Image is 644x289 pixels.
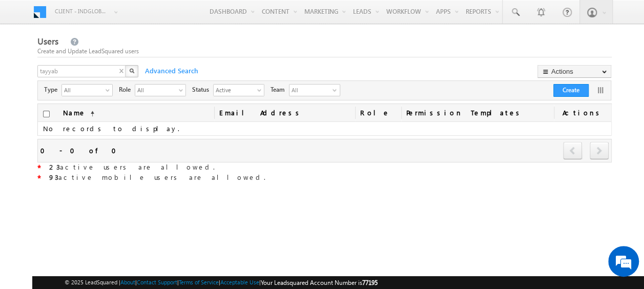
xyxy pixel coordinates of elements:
a: Acceptable Use [220,279,259,285]
a: Terms of Service [179,279,219,285]
img: Search [129,68,134,73]
span: Status [192,85,213,94]
button: Create [553,84,589,97]
span: active users are allowed. [49,162,215,171]
span: Your Leadsquared Account Number is [261,279,378,286]
button: Actions [537,65,611,78]
a: next [590,143,609,159]
span: Advanced Search [140,66,201,75]
strong: 23 [49,162,60,171]
span: Type [44,85,61,94]
a: prev [563,143,583,159]
a: About [120,279,135,285]
span: select [179,87,187,93]
a: Contact Support [137,279,177,285]
a: Email Address [214,104,355,121]
span: select [106,87,114,93]
span: Permission Templates [401,104,554,121]
td: No records to display. [38,122,611,136]
span: Role [119,85,135,94]
span: 77195 [362,279,378,286]
a: Name [58,104,99,121]
span: Client - indglobal2 (77195) [55,6,109,16]
span: Actions [554,104,611,121]
span: prev [563,142,582,159]
strong: 93 [49,173,58,181]
div: 0 - 0 of 0 [40,144,122,156]
input: Search Users [37,65,127,77]
span: © 2025 LeadSquared | | | | | [65,278,378,287]
span: select [257,87,265,93]
span: Users [37,35,58,47]
a: Role [355,104,402,121]
span: next [590,142,609,159]
span: All [289,85,330,96]
span: (sorted ascending) [86,110,94,118]
div: Create and Update LeadSquared users [37,47,612,56]
span: All [135,85,177,95]
span: X [119,66,129,72]
span: active mobile users are allowed. [49,173,265,181]
span: All [62,85,104,95]
span: Active [214,85,256,95]
span: Team [271,85,289,94]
